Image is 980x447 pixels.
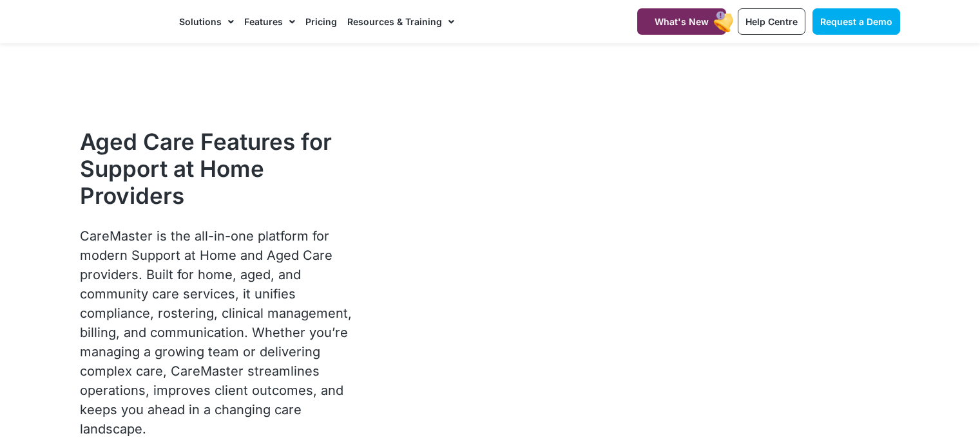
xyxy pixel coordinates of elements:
[637,8,726,35] a: What's New
[80,226,359,439] p: CareMaster is the all-in-one platform for modern Support at Home and Aged Care providers. Built f...
[80,128,359,209] h1: Aged Care Features for Support at Home Providers
[79,12,166,32] img: CareMaster Logo
[738,8,805,35] a: Help Centre
[820,16,892,27] span: Request a Demo
[812,8,900,35] a: Request a Demo
[655,16,709,27] span: What's New
[745,16,798,27] span: Help Centre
